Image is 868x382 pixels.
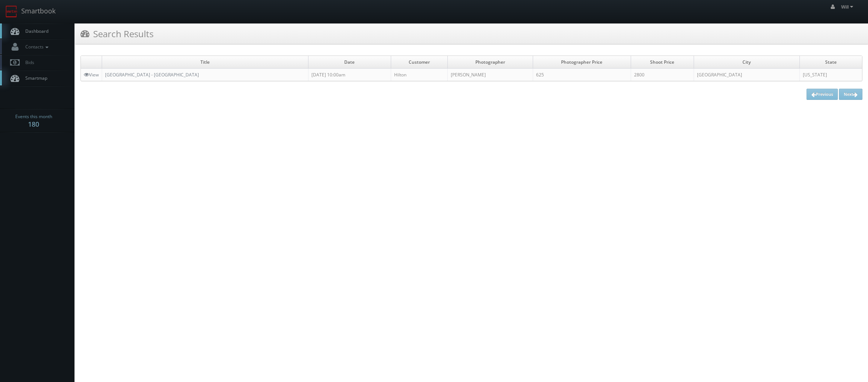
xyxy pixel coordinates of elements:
[694,56,799,69] td: City
[22,44,50,50] span: Contacts
[84,72,99,78] a: View
[80,27,153,40] h3: Search Results
[533,69,631,81] td: 625
[102,56,308,69] td: Title
[22,59,34,66] span: Bids
[631,69,694,81] td: 2800
[448,69,533,81] td: [PERSON_NAME]
[799,56,862,69] td: State
[308,69,391,81] td: [DATE] 10:00am
[391,56,447,69] td: Customer
[631,56,694,69] td: Shoot Price
[22,75,47,81] span: Smartmap
[841,4,855,10] span: Will
[448,56,533,69] td: Photographer
[105,72,199,78] a: [GEOGRAPHIC_DATA] - [GEOGRAPHIC_DATA]
[533,56,631,69] td: Photographer Price
[15,113,52,120] span: Events this month
[6,6,18,18] img: smartbook-logo.png
[22,28,48,34] span: Dashboard
[694,69,799,81] td: [GEOGRAPHIC_DATA]
[308,56,391,69] td: Date
[28,120,39,129] strong: 180
[391,69,447,81] td: Hilton
[799,69,862,81] td: [US_STATE]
